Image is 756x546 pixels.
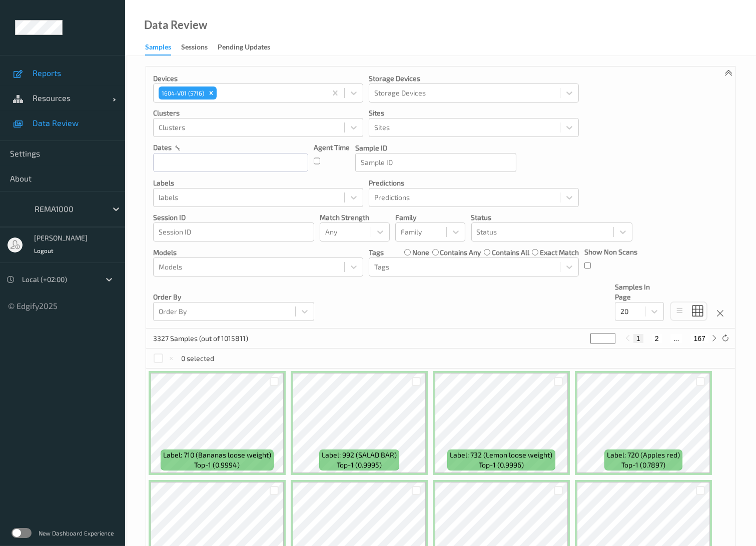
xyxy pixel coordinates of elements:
a: Sessions [181,40,218,54]
a: Samples [145,40,181,55]
p: Agent Time [314,142,350,152]
label: exact match [540,247,579,257]
p: Family [395,212,465,222]
button: 2 [652,334,662,343]
div: Samples [145,42,171,55]
label: contains all [492,247,529,257]
button: 167 [691,334,708,343]
p: Sites [369,108,579,118]
p: Tags [369,247,384,257]
p: dates [153,142,172,152]
span: top-1 (0.9995) [337,460,382,470]
p: Devices [153,73,363,83]
p: Status [471,212,632,222]
div: Data Review [144,20,207,30]
span: Label: 720 (Apples red) [607,450,680,460]
a: Pending Updates [218,40,280,54]
span: Label: 992 (SALAD BAR) [322,450,397,460]
span: top-1 (0.9994) [195,460,240,470]
span: top-1 (0.7897) [621,460,665,470]
p: 3327 Samples (out of 1015811) [153,333,248,343]
div: Sessions [181,42,208,54]
label: none [412,247,429,257]
p: 0 selected [182,353,215,363]
p: Models [153,247,363,257]
span: Label: 732 (Lemon loose weight) [450,450,553,460]
p: labels [153,178,363,188]
span: Label: 710 (Bananas loose weight) [163,450,271,460]
p: Session ID [153,212,314,222]
span: top-1 (0.9996) [479,460,524,470]
p: Storage Devices [369,73,579,83]
p: Sample ID [355,143,516,153]
p: Show Non Scans [584,247,637,257]
button: 1 [633,334,643,343]
button: ... [670,334,682,343]
div: 1604-V01 (5716) [159,86,206,99]
p: Clusters [153,108,363,118]
div: Remove 1604-V01 (5716) [206,86,217,99]
p: Predictions [369,178,579,188]
p: Samples In Page [615,282,664,302]
p: Order By [153,292,314,302]
div: Pending Updates [218,42,270,54]
label: contains any [440,247,481,257]
p: Match Strength [320,212,390,222]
